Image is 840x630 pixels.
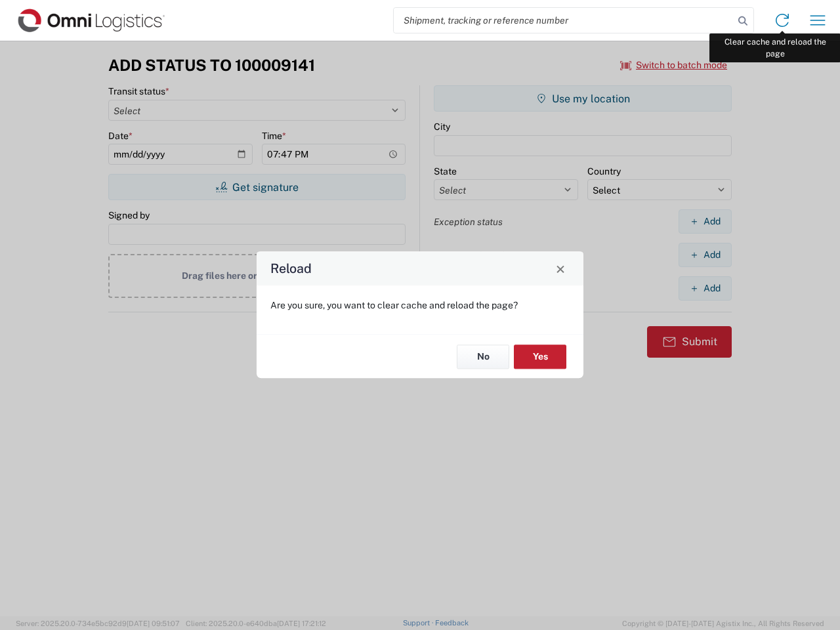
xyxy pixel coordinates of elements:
button: Yes [514,345,566,369]
button: Close [551,259,570,278]
h4: Reload [270,259,312,278]
button: No [457,345,509,369]
input: Shipment, tracking or reference number [394,8,734,33]
p: Are you sure, you want to clear cache and reload the page? [270,299,570,311]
